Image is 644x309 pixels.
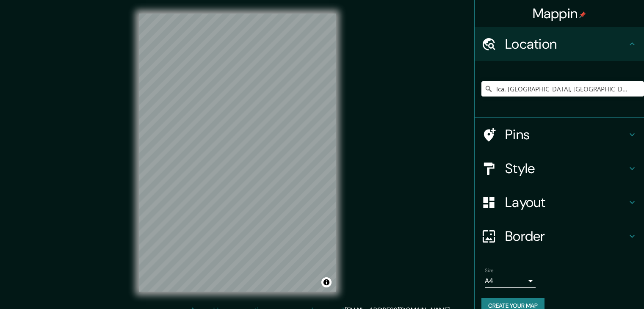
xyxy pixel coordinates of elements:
[139,14,336,292] canvas: Map
[475,152,644,185] div: Style
[475,185,644,219] div: Layout
[475,219,644,253] div: Border
[505,228,627,245] h4: Border
[485,267,494,274] label: Size
[475,118,644,152] div: Pins
[579,11,586,18] img: pin-icon.png
[505,126,627,143] h4: Pins
[505,36,627,52] h4: Location
[485,274,536,288] div: A4
[481,81,644,97] input: Pick your city or area
[505,160,627,177] h4: Style
[475,27,644,61] div: Location
[533,5,586,22] h4: Mappin
[505,194,627,211] h4: Layout
[321,277,332,287] button: Toggle attribution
